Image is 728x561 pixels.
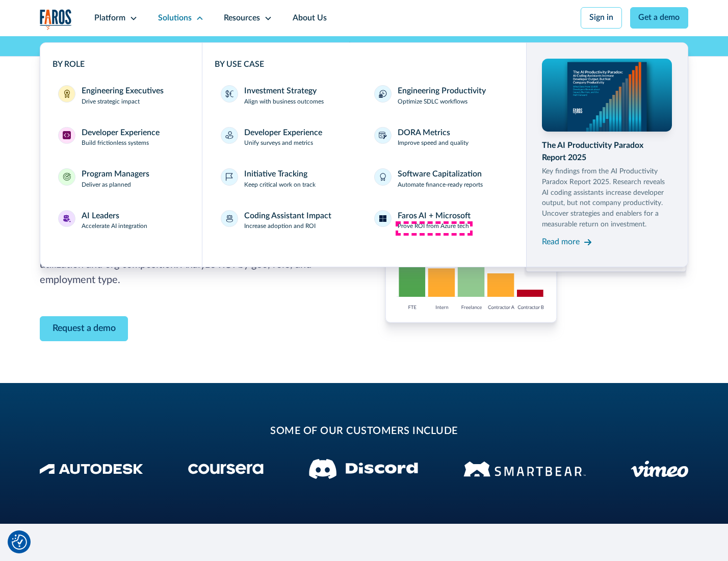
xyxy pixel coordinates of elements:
[224,12,260,24] div: Resources
[244,97,324,107] p: Align with business outcomes
[244,222,316,231] p: Increase adoption and ROI
[368,121,513,155] a: DORA MetricsImprove speed and quality
[53,162,190,196] a: Program ManagersProgram ManagersDeliver as planned
[244,85,317,97] div: Investment Strategy
[368,162,513,196] a: Software CapitalizationAutomate finance-ready reports
[309,459,418,479] img: Discord logo
[215,204,360,238] a: Coding Assistant ImpactIncrease adoption and ROI
[63,173,71,181] img: Program Managers
[121,424,607,439] h2: some of our customers include
[82,210,119,222] div: AI Leaders
[188,464,264,474] img: Coursera Logo
[244,139,313,148] p: Unify surveys and metrics
[82,168,149,181] div: Program Managers
[398,85,486,97] div: Engineering Productivity
[581,7,622,29] a: Sign in
[368,204,513,238] a: Faros AI + MicrosoftProve ROI from Azure tech
[40,316,128,341] a: Contact Modal
[82,97,140,107] p: Drive strategic impact
[215,162,360,196] a: Initiative TrackingKeep critical work on track
[82,85,164,97] div: Engineering Executives
[82,222,147,231] p: Accelerate AI integration
[398,210,471,222] div: Faros AI + Microsoft
[40,36,689,267] nav: Solutions
[40,464,143,474] img: Autodesk Logo
[53,79,190,113] a: Engineering ExecutivesEngineering ExecutivesDrive strategic impact
[12,534,27,550] img: Revisit consent button
[94,12,125,24] div: Platform
[53,59,190,71] div: BY ROLE
[398,97,467,107] p: Optimize SDLC workflows
[542,166,671,230] p: Key findings from the AI Productivity Paradox Report 2025. Research reveals AI coding assistants ...
[63,215,71,223] img: AI Leaders
[158,12,192,24] div: Solutions
[82,181,131,190] p: Deliver as planned
[215,59,514,71] div: BY USE CASE
[40,9,72,30] a: home
[398,139,469,148] p: Improve speed and quality
[40,9,72,30] img: Logo of the analytics and reporting company Faros.
[542,140,671,164] div: The AI Productivity Paradox Report 2025
[398,181,483,190] p: Automate finance-ready reports
[82,139,149,148] p: Build frictionless systems
[63,131,71,139] img: Developer Experience
[215,79,360,113] a: Investment StrategyAlign with business outcomes
[12,534,27,550] button: Cookie Settings
[630,7,689,29] a: Get a demo
[244,127,322,139] div: Developer Experience
[53,121,190,155] a: Developer ExperienceDeveloper ExperienceBuild frictionless systems
[463,460,586,478] img: Smartbear Logo
[542,59,671,250] a: The AI Productivity Paradox Report 2025Key findings from the AI Productivity Paradox Report 2025....
[631,461,688,477] img: Vimeo logo
[244,168,307,181] div: Initiative Tracking
[244,181,316,190] p: Keep critical work on track
[53,204,190,238] a: AI LeadersAI LeadersAccelerate AI integration
[398,222,469,231] p: Prove ROI from Azure tech
[63,90,71,98] img: Engineering Executives
[398,127,450,139] div: DORA Metrics
[542,236,580,248] div: Read more
[368,79,513,113] a: Engineering ProductivityOptimize SDLC workflows
[244,210,331,222] div: Coding Assistant Impact
[82,127,160,139] div: Developer Experience
[398,168,482,181] div: Software Capitalization
[215,121,360,155] a: Developer ExperienceUnify surveys and metrics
